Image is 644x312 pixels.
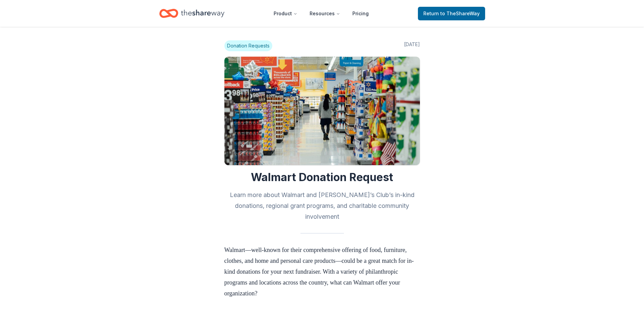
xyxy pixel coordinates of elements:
[304,7,346,20] button: Resources
[224,245,420,310] p: Walmart—well-known for their comprehensive offering of food, furniture, clothes, and home and per...
[347,7,374,20] a: Pricing
[224,40,272,51] span: Donation Requests
[224,190,420,222] h2: Learn more about Walmart and [PERSON_NAME]’s Club’s in-kind donations, regional grant programs, a...
[159,5,224,21] a: Home
[404,40,420,51] span: [DATE]
[268,5,374,21] nav: Main
[224,57,420,165] img: Image for Walmart Donation Request
[423,9,480,18] span: Return
[418,7,485,20] a: Returnto TheShareWay
[224,171,420,184] h1: Walmart Donation Request
[440,11,480,16] span: to TheShareWay
[268,7,303,20] button: Product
